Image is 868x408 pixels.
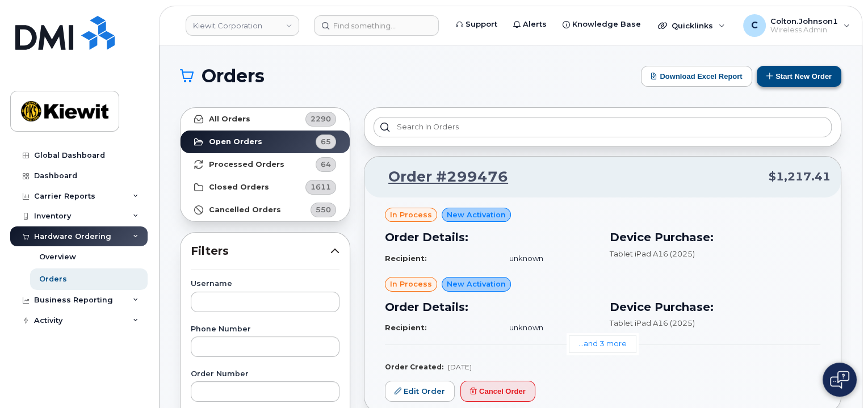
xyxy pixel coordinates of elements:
strong: Open Orders [209,137,262,146]
h3: Order Details: [385,298,596,316]
a: All Orders2290 [181,108,350,131]
input: Search in orders [374,117,832,137]
span: Orders [202,68,265,85]
span: [DATE] [448,363,472,371]
button: Start New Order [757,66,841,87]
a: Cancelled Orders550 [181,199,350,221]
span: 64 [321,159,331,170]
h3: Device Purchase: [610,229,821,246]
label: Order Number [191,371,339,378]
strong: Closed Orders [209,183,269,192]
a: Open Orders65 [181,131,350,153]
h3: Order Details: [385,229,596,246]
strong: Recipient: [385,254,427,263]
a: ...and 3 more [569,335,636,353]
label: Phone Number [191,326,339,333]
span: Tablet iPad A16 (2025) [610,318,695,327]
h3: Device Purchase: [610,298,821,316]
label: Username [191,280,339,288]
span: $1,217.41 [769,169,831,185]
span: in process [390,209,432,220]
strong: Recipient: [385,323,427,332]
a: Processed Orders64 [181,153,350,176]
button: Download Excel Report [641,66,752,87]
span: in process [390,279,432,289]
img: Open chat [830,371,849,389]
span: New Activation [447,209,506,220]
button: Cancel Order [460,381,535,402]
td: unknown [499,318,596,338]
strong: Cancelled Orders [209,205,281,214]
span: Tablet iPad A16 (2025) [610,249,695,258]
span: 65 [321,136,331,147]
a: Order #299476 [375,167,508,187]
a: Closed Orders1611 [181,176,350,199]
span: New Activation [447,279,506,289]
strong: Order Created: [385,363,443,371]
strong: Processed Orders [209,160,284,169]
span: 550 [316,204,331,215]
a: Edit Order [385,381,455,402]
span: Filters [191,243,330,259]
span: 1611 [311,182,331,192]
span: 2290 [311,113,331,124]
strong: All Orders [209,115,250,124]
td: unknown [499,249,596,268]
